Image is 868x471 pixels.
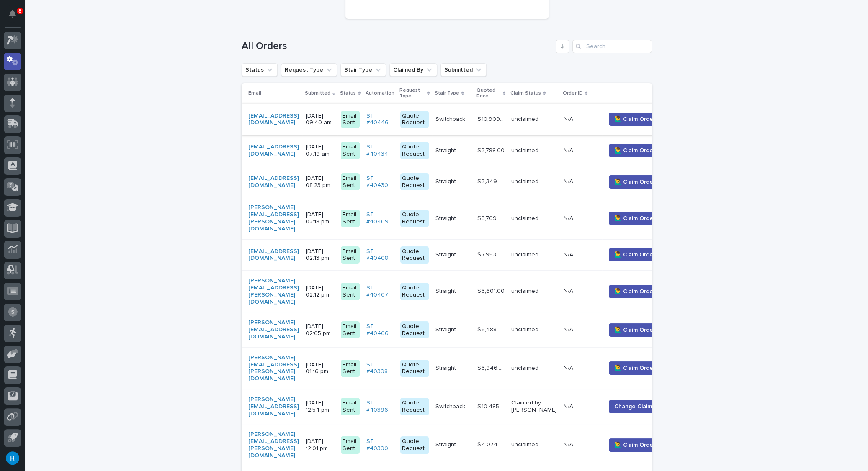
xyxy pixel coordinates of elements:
[609,248,661,261] button: 🙋‍♂️ Claim Order
[399,86,425,101] p: Request Type
[477,402,506,410] p: $ 10,485.00
[248,431,299,459] a: [PERSON_NAME][EMAIL_ADDRESS][PERSON_NAME][DOMAIN_NAME]
[248,277,299,305] a: [PERSON_NAME][EMAIL_ADDRESS][PERSON_NAME][DOMAIN_NAME]
[341,321,360,339] div: Email Sent
[435,325,458,333] p: Straight
[306,248,334,262] p: [DATE] 02:13 pm
[366,323,394,337] a: ST #40406
[564,114,575,123] p: N/A
[609,400,663,413] button: Change Claimer
[341,173,360,191] div: Email Sent
[18,8,21,14] p: 8
[306,438,334,452] p: [DATE] 12:01 pm
[511,365,557,372] p: unclaimed
[614,326,655,334] span: 🙋‍♂️ Claim Order
[400,360,429,377] div: Quote Request
[477,286,506,295] p: $ 3,601.00
[341,246,360,264] div: Email Sent
[477,363,506,372] p: $ 3,946.00
[341,436,360,454] div: Email Sent
[511,399,557,414] p: Claimed by [PERSON_NAME]
[366,143,394,158] a: ST #40434
[242,239,677,271] tr: [EMAIL_ADDRESS][DOMAIN_NAME] [DATE] 02:13 pmEmail SentST #40408 Quote RequestStraightStraight $ 7...
[614,251,655,259] span: 🙋‍♂️ Claim Order
[248,113,299,127] a: [EMAIL_ADDRESS][DOMAIN_NAME]
[306,399,334,414] p: [DATE] 12:54 pm
[341,142,360,159] div: Email Sent
[564,440,575,448] p: N/A
[564,363,575,372] p: N/A
[400,142,429,159] div: Quote Request
[609,323,661,337] button: 🙋‍♂️ Claim Order
[435,363,458,372] p: Straight
[400,246,429,264] div: Quote Request
[366,284,394,299] a: ST #40407
[389,63,437,77] button: Claimed By
[435,440,458,448] p: Straight
[477,114,506,123] p: $ 10,909.00
[366,361,394,376] a: ST #40398
[248,248,299,262] a: [EMAIL_ADDRESS][DOMAIN_NAME]
[609,113,661,126] button: 🙋‍♂️ Claim Order
[341,360,360,377] div: Email Sent
[341,210,360,227] div: Email Sent
[511,288,557,295] p: unclaimed
[435,177,458,185] p: Straight
[306,323,334,337] p: [DATE] 02:05 pm
[366,399,394,414] a: ST #40396
[511,147,557,154] p: unclaimed
[614,402,658,411] span: Change Claimer
[614,287,655,296] span: 🙋‍♂️ Claim Order
[242,424,677,466] tr: [PERSON_NAME][EMAIL_ADDRESS][PERSON_NAME][DOMAIN_NAME] [DATE] 12:01 pmEmail SentST #40390 Quote R...
[609,285,661,298] button: 🙋‍♂️ Claim Order
[340,89,356,98] p: Status
[511,251,557,259] p: unclaimed
[564,146,575,154] p: N/A
[306,143,334,158] p: [DATE] 07:19 am
[614,115,655,123] span: 🙋‍♂️ Claim Order
[306,211,334,225] p: [DATE] 02:18 pm
[248,175,299,189] a: [EMAIL_ADDRESS][DOMAIN_NAME]
[340,63,386,77] button: Stair Type
[477,325,506,333] p: $ 5,488.00
[242,389,677,424] tr: [PERSON_NAME][EMAIL_ADDRESS][DOMAIN_NAME] [DATE] 12:54 pmEmail SentST #40396 Quote RequestSwitchb...
[306,361,334,376] p: [DATE] 01:16 pm
[510,89,541,98] p: Claim Status
[4,5,21,23] button: Notifications
[306,113,334,127] p: [DATE] 09:40 am
[614,441,655,449] span: 🙋‍♂️ Claim Order
[564,177,575,185] p: N/A
[400,111,429,128] div: Quote Request
[511,178,557,185] p: unclaimed
[435,114,467,123] p: Switchback
[341,283,360,300] div: Email Sent
[242,166,677,197] tr: [EMAIL_ADDRESS][DOMAIN_NAME] [DATE] 08:23 pmEmail SentST #40430 Quote RequestStraightStraight $ 3...
[400,436,429,454] div: Quote Request
[609,175,661,189] button: 🙋‍♂️ Claim Order
[572,40,652,53] input: Search
[242,104,677,135] tr: [EMAIL_ADDRESS][DOMAIN_NAME] [DATE] 09:40 amEmail SentST #40446 Quote RequestSwitchbackSwitchback...
[366,211,394,225] a: ST #40409
[477,213,506,222] p: $ 3,709.00
[242,197,677,239] tr: [PERSON_NAME][EMAIL_ADDRESS][PERSON_NAME][DOMAIN_NAME] [DATE] 02:18 pmEmail SentST #40409 Quote R...
[564,402,575,410] p: N/A
[477,250,506,259] p: $ 7,953.00
[564,325,575,333] p: N/A
[10,10,21,23] div: Notifications8
[511,326,557,333] p: unclaimed
[400,283,429,300] div: Quote Request
[563,89,583,98] p: Order ID
[242,347,677,389] tr: [PERSON_NAME][EMAIL_ADDRESS][PERSON_NAME][DOMAIN_NAME] [DATE] 01:16 pmEmail SentST #40398 Quote R...
[435,250,458,259] p: Straight
[366,248,394,262] a: ST #40408
[435,146,458,154] p: Straight
[366,113,394,127] a: ST #40446
[341,398,360,415] div: Email Sent
[400,173,429,191] div: Quote Request
[400,398,429,415] div: Quote Request
[248,396,299,417] a: [PERSON_NAME][EMAIL_ADDRESS][DOMAIN_NAME]
[305,89,330,98] p: Submitted
[248,89,261,98] p: Email
[511,116,557,123] p: unclaimed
